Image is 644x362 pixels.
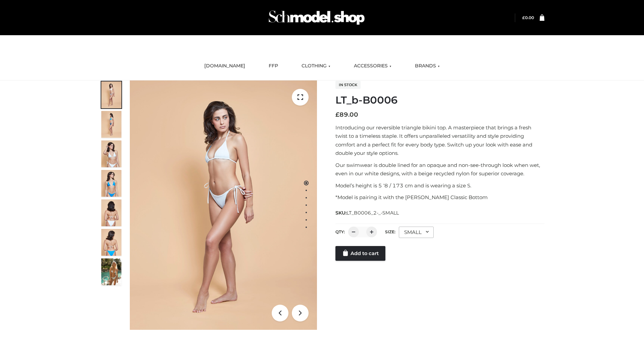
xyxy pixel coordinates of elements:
h1: LT_b-B0006 [335,94,544,106]
p: *Model is pairing it with the [PERSON_NAME] Classic Bottom [335,193,544,202]
a: ACCESSORIES [349,59,396,73]
span: In stock [335,81,361,89]
p: Our swimwear is double lined for an opaque and non-see-through look when wet, even in our white d... [335,161,544,178]
a: [DOMAIN_NAME] [199,59,250,73]
img: ArielClassicBikiniTop_CloudNine_AzureSky_OW114ECO_1 [130,80,317,330]
a: Add to cart [335,246,385,261]
p: Introducing our reversible triangle bikini top. A masterpiece that brings a fresh twist to a time... [335,123,544,158]
img: ArielClassicBikiniTop_CloudNine_AzureSky_OW114ECO_7-scaled.jpg [101,199,121,226]
img: ArielClassicBikiniTop_CloudNine_AzureSky_OW114ECO_1-scaled.jpg [101,81,121,108]
a: £0.00 [522,15,534,20]
p: Model’s height is 5 ‘8 / 173 cm and is wearing a size S. [335,181,544,190]
a: BRANDS [410,59,445,73]
span: LT_B0006_2-_-SMALL [346,210,399,216]
bdi: 0.00 [522,15,534,20]
label: QTY: [335,229,345,234]
span: £ [335,111,339,118]
img: ArielClassicBikiniTop_CloudNine_AzureSky_OW114ECO_3-scaled.jpg [101,140,121,167]
label: Size: [385,229,395,234]
a: CLOTHING [297,59,335,73]
img: ArielClassicBikiniTop_CloudNine_AzureSky_OW114ECO_2-scaled.jpg [101,111,121,138]
img: ArielClassicBikiniTop_CloudNine_AzureSky_OW114ECO_8-scaled.jpg [101,229,121,256]
span: £ [522,15,525,20]
bdi: 89.00 [335,111,358,118]
a: FFP [264,59,283,73]
img: ArielClassicBikiniTop_CloudNine_AzureSky_OW114ECO_4-scaled.jpg [101,170,121,197]
span: SKU: [335,209,399,217]
img: Schmodel Admin 964 [266,4,367,31]
div: SMALL [399,227,434,238]
img: Arieltop_CloudNine_AzureSky2.jpg [101,258,121,285]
